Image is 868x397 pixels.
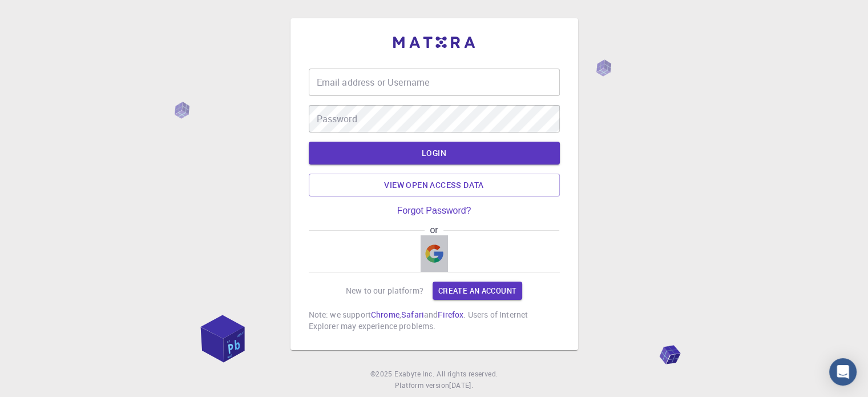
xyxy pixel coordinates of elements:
[449,380,473,391] a: [DATE].
[309,142,560,165] button: LOGIN
[370,368,394,380] span: © 2025
[394,369,434,378] span: Exabyte Inc.
[395,380,449,391] span: Platform version
[309,309,560,332] p: Note: we support , and . Users of Internet Explorer may experience problems.
[438,309,463,320] a: Firefox
[437,368,498,380] span: All rights reserved.
[433,282,522,300] a: Create an account
[309,174,560,197] a: View open access data
[371,309,399,320] a: Chrome
[425,244,443,263] img: Google
[401,309,424,320] a: Safari
[425,225,443,235] span: or
[397,206,471,216] a: Forgot Password?
[449,380,473,390] span: [DATE] .
[394,368,434,380] a: Exabyte Inc.
[829,358,857,386] div: Open Intercom Messenger
[346,285,423,296] p: New to our platform?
